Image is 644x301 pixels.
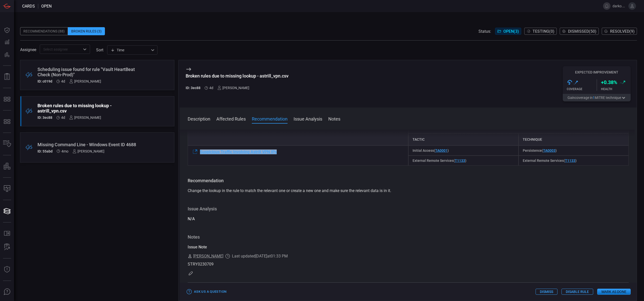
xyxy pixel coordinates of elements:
span: Status: [478,29,491,34]
div: Missing Command Line - Windows Event ID 4688 [37,142,138,147]
button: Resolved(9) [602,28,637,35]
button: Dismissed(50) [560,28,599,35]
a: TA0003 [543,148,555,153]
h3: Issue Analysis [188,206,629,212]
span: External Remote Services ( ) [413,159,466,163]
div: [PERSON_NAME] [69,79,101,83]
button: Affected Rules [216,116,246,122]
span: Testing ( 0 ) [533,29,554,34]
div: [PERSON_NAME] [69,116,101,120]
span: Assignee [20,47,36,52]
button: Dashboard [1,24,13,36]
button: MITRE - Exposures [1,93,13,105]
input: Select assignee [41,46,80,52]
button: Recommendation [252,116,288,122]
span: darko.blagojevic [613,4,626,8]
button: Description [188,116,210,122]
span: Oct 05, 2025 3:15 PM [61,116,65,120]
div: Scheduling issue found for rule "Vault HeartBeat Check (Non-Prod)" [37,67,138,77]
h5: ID: 3ec88 [186,86,200,90]
div: STRY0230709 [188,261,629,267]
div: N/A [188,206,629,222]
div: Health [601,87,631,91]
div: Broken rules due to missing lookup - astrill_vpn.csv [186,73,289,79]
div: Broken Rules (3) [68,27,105,35]
button: Cards [1,205,13,217]
span: Change the lookup in the rule to match the relevant one or create a new one and make sure the rel... [188,188,391,193]
span: 1 [593,96,595,100]
span: [PERSON_NAME] [193,253,223,259]
button: Testing(0) [524,28,557,35]
div: [PERSON_NAME] [72,149,104,153]
span: Suspicious Traffic Involving Astrill VPN IPs [200,149,277,154]
button: Disable Rule [561,289,593,295]
div: Recommendations (88) [20,27,68,35]
h3: + 0.38 % [601,79,617,85]
button: Ask Us A Question [1,286,13,298]
button: Notes [328,116,340,122]
span: open [41,4,52,9]
button: Gaincoverage in1MITRE technique [563,94,631,101]
button: Rule Catalog [1,228,13,240]
h3: Recommendation [188,178,629,184]
button: Open(3) [495,28,521,35]
button: Ask Us a Question [186,288,228,296]
div: Technique [518,133,629,145]
button: Preventions [1,48,13,60]
button: Mark as Done [597,289,631,295]
h5: ID: 55abd [37,149,53,153]
div: Broken rules due to missing lookup - astrill_vpn.csv [37,103,138,114]
a: Suspicious Traffic Involving Astrill VPN IPs [192,149,277,155]
div: Coverage [567,87,597,91]
span: Persistence ( ) [523,148,557,153]
button: ALERT ANALYSIS [1,241,13,253]
span: Open ( 3 ) [503,29,519,34]
a: T1133 [455,159,465,163]
div: Issue Note [188,244,629,250]
button: Compliance Monitoring [1,183,13,195]
span: External Remote Services ( ) [523,159,577,163]
div: [PERSON_NAME] [217,86,249,90]
span: Jun 10, 2025 5:47 PM [61,149,68,153]
span: Last updated [DATE] at 01:33 PM [232,253,288,259]
button: Open [81,46,88,53]
h5: ID: c019d [37,79,52,83]
button: Issue Analysis [294,116,322,122]
div: Time [111,48,149,53]
button: Reports [1,71,13,83]
button: Detections [1,36,13,48]
span: Cards [22,4,35,9]
button: Threat Intelligence [1,264,13,276]
a: TA0001 [435,148,448,153]
a: T1133 [565,159,575,163]
span: Resolved ( 9 ) [610,29,635,34]
span: Oct 05, 2025 3:18 PM [61,79,65,83]
button: Inventory [1,138,13,150]
span: Oct 05, 2025 3:15 PM [209,86,213,90]
button: Dismiss [536,289,557,295]
h5: Expected Improvement [563,70,631,74]
h5: ID: 3ec88 [37,116,52,120]
div: Tactic [408,133,518,145]
button: MITRE - Detection Posture [1,116,13,128]
label: sort [96,48,103,52]
span: Dismissed ( 50 ) [568,29,596,34]
span: Initial Access ( ) [413,148,449,153]
h3: Notes [188,234,629,240]
button: assets [1,160,13,172]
